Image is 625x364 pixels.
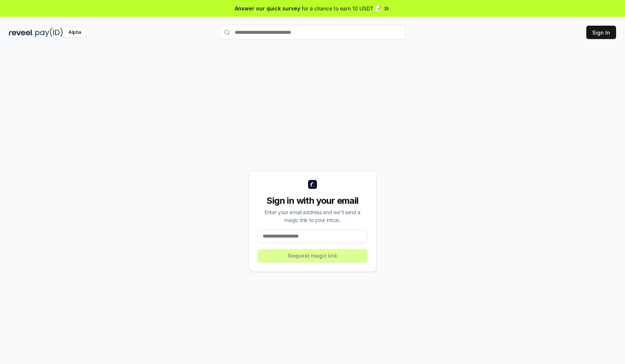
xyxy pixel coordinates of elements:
[35,28,63,37] img: pay_id
[258,195,367,207] div: Sign in with your email
[302,4,381,12] span: for a chance to earn 10 USDT 📝
[258,208,367,224] div: Enter your email address and we’ll send a magic link to your inbox.
[9,28,34,37] img: reveel_dark
[64,28,85,37] div: Alpha
[235,4,300,12] span: Answer our quick survey
[308,180,317,189] img: logo_small
[586,26,616,39] button: Sign In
